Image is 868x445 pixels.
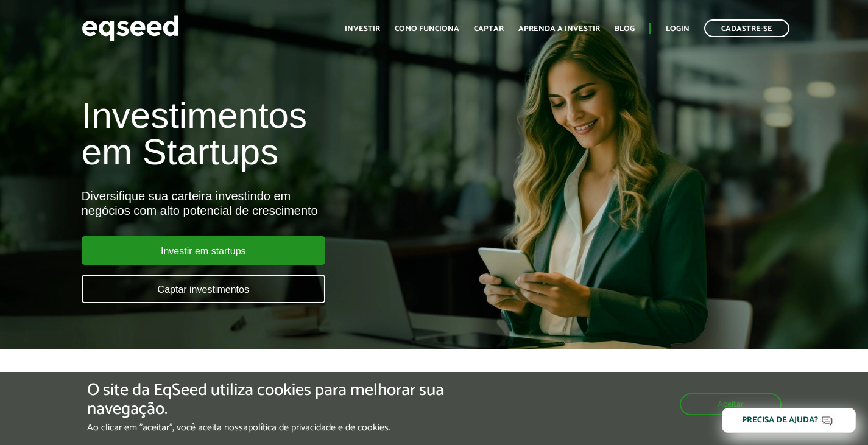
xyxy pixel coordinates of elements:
[345,25,380,33] a: Investir
[474,25,504,33] a: Captar
[82,236,325,265] a: Investir em startups
[82,275,325,303] a: Captar investimentos
[518,25,600,33] a: Aprenda a investir
[248,423,389,433] a: política de privacidade e de cookies
[82,12,179,44] img: EqSeed
[680,393,782,415] button: Aceitar
[82,189,498,218] div: Diversifique sua carteira investindo em negócios com alto potencial de crescimento
[395,25,459,33] a: Como funciona
[704,19,789,37] a: Cadastre-se
[87,381,504,419] h5: O site da EqSeed utiliza cookies para melhorar sua navegação.
[82,97,498,170] h1: Investimentos em Startups
[87,422,504,433] p: Ao clicar em "aceitar", você aceita nossa .
[666,25,690,33] a: Login
[615,25,635,33] a: Blog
